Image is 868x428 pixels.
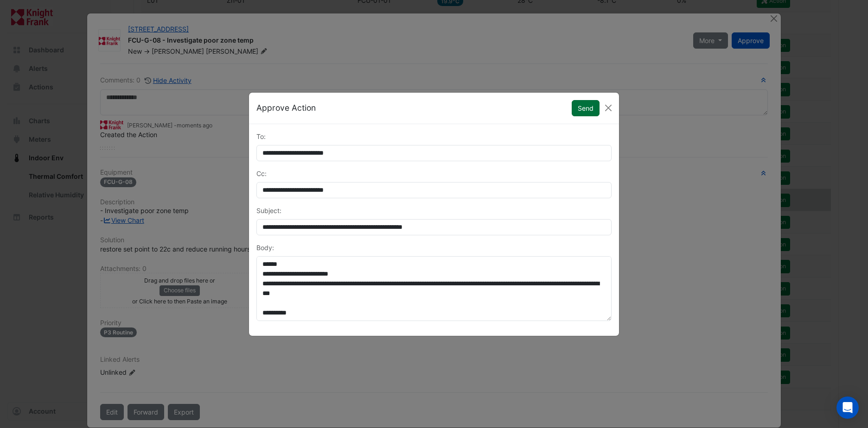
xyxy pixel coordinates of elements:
button: Send [572,100,600,116]
div: Open Intercom Messenger [836,397,859,419]
label: To: [256,132,266,141]
button: Close [601,101,615,115]
label: Cc: [256,169,267,178]
label: Subject: [256,206,281,215]
label: Body: [256,243,274,252]
h5: Approve Action [256,102,316,114]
